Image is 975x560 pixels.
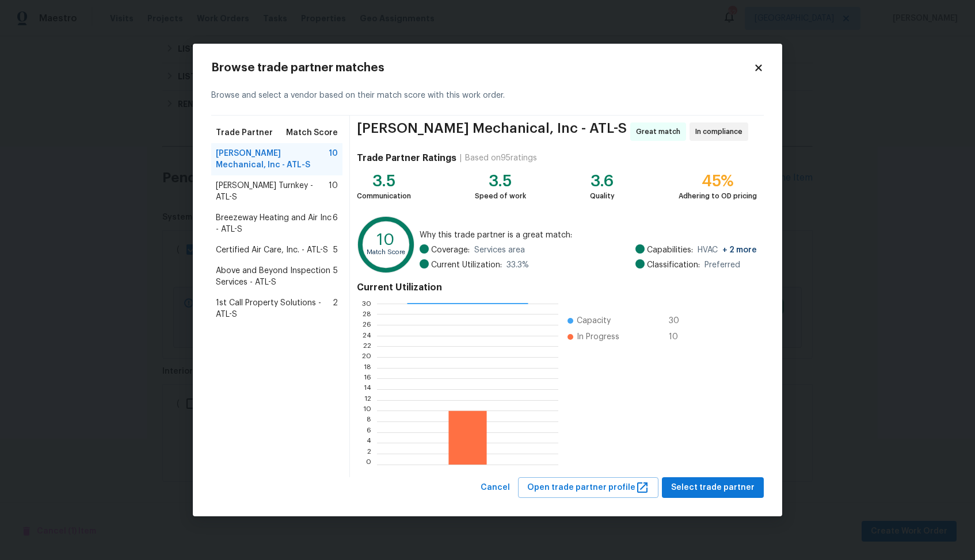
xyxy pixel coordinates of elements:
[216,297,333,320] span: 1st Call Property Solutions - ATL-S
[364,386,371,393] text: 14
[367,249,405,255] text: Match Score
[363,343,371,350] text: 22
[420,229,757,241] span: Why this trade partner is a great match:
[475,175,526,187] div: 3.5
[363,321,371,328] text: 26
[364,364,371,371] text: 18
[333,297,338,320] span: 2
[671,481,755,495] span: Select trade partner
[431,259,502,271] span: Current Utilization:
[647,244,693,256] span: Capabilities:
[647,259,700,271] span: Classification:
[367,428,371,435] text: 6
[527,481,649,495] span: Open trade partner profile
[704,259,740,271] span: Preferred
[367,439,371,446] text: 4
[357,190,411,202] div: Communication
[367,450,371,457] text: 2
[363,407,371,414] text: 10
[216,127,273,139] span: Trade Partner
[357,282,757,293] h4: Current Utilization
[362,300,371,306] text: 30
[329,180,338,203] span: 10
[367,418,371,425] text: 8
[216,244,328,256] span: Certified Air Care, Inc. - ATL-S
[465,152,537,164] div: Based on 95 ratings
[362,354,371,360] text: 20
[481,481,510,495] span: Cancel
[669,331,687,343] span: 10
[590,175,615,187] div: 3.6
[431,244,470,256] span: Coverage:
[211,76,764,116] div: Browse and select a vendor based on their match score with this work order.
[333,212,338,235] span: 6
[662,477,764,498] button: Select trade partner
[577,331,619,343] span: In Progress
[363,310,371,317] text: 28
[636,126,685,137] span: Great match
[216,212,333,235] span: Breezeway Heating and Air Inc - ATL-S
[476,477,515,498] button: Cancel
[695,126,747,137] span: In compliance
[590,190,615,202] div: Quality
[333,244,338,256] span: 5
[329,148,338,171] span: 10
[357,122,627,141] span: [PERSON_NAME] Mechanical, Inc - ATL-S
[722,246,757,254] span: + 2 more
[475,190,526,202] div: Speed of work
[286,127,338,139] span: Match Score
[357,175,411,187] div: 3.5
[698,244,757,256] span: HVAC
[216,180,329,203] span: [PERSON_NAME] Turnkey - ATL-S
[211,62,753,74] h2: Browse trade partner matches
[577,315,611,327] span: Capacity
[216,148,329,171] span: [PERSON_NAME] Mechanical, Inc - ATL-S
[377,231,395,247] text: 10
[456,152,465,164] div: |
[357,152,456,164] h4: Trade Partner Ratings
[518,477,658,498] button: Open trade partner profile
[333,265,338,288] span: 5
[364,396,371,403] text: 12
[216,265,333,288] span: Above and Beyond Inspection Services - ATL-S
[364,375,371,382] text: 16
[474,244,525,256] span: Services area
[679,190,757,202] div: Adhering to OD pricing
[363,332,371,339] text: 24
[669,315,687,327] span: 30
[506,259,529,271] span: 33.3 %
[366,461,371,467] text: 0
[679,175,757,187] div: 45%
